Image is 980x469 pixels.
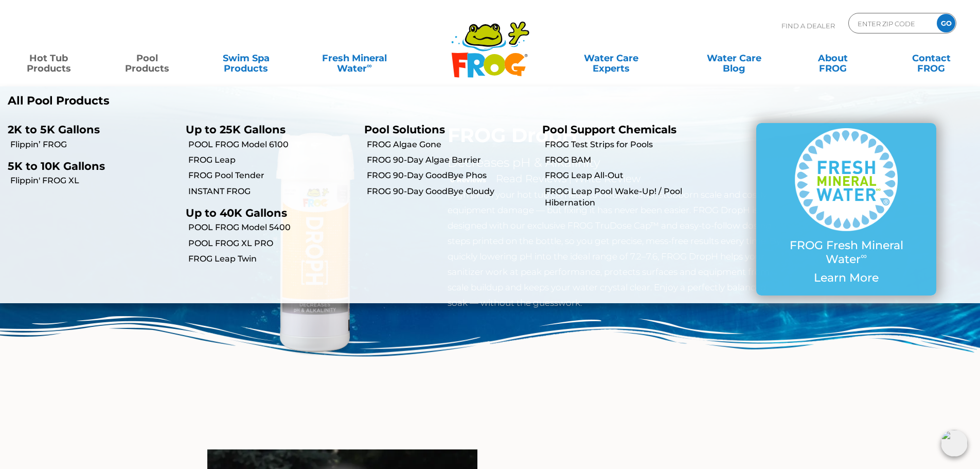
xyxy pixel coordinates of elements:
p: 5K to 10K Gallons [8,160,170,172]
a: FROG Leap All-Out [545,170,712,181]
a: ContactFROG [893,48,970,68]
p: Learn More [777,271,916,285]
p: Up to 25K Gallons [186,123,348,136]
sup: ∞ [367,61,372,70]
a: Hot TubProducts [10,48,87,68]
a: FROG Pool Tender [188,170,356,181]
p: Pool Support Chemicals [542,123,705,136]
a: Flippin' FROG XL [10,175,178,186]
a: FROG Leap Twin [188,253,356,265]
sup: ∞ [861,251,867,261]
input: Zip Code Form [857,16,926,31]
p: Up to 40K Gallons [186,206,348,219]
a: PoolProducts [109,48,186,68]
img: openIcon [941,430,968,457]
a: INSTANT FROG [188,186,356,197]
a: All Pool Products [8,94,483,108]
p: 2K to 5K Gallons [8,123,170,136]
a: FROG Fresh Mineral Water∞ Learn More [777,128,916,290]
a: Water CareExperts [549,48,673,68]
a: FROG 90-Day GoodBye Cloudy [367,186,534,197]
a: POOL FROG Model 5400 [188,222,356,233]
a: Pool Solutions [364,123,445,136]
a: Flippin’ FROG [10,139,178,150]
p: Find A Dealer [781,13,835,39]
a: FROG Leap Pool Wake-Up! / Pool Hibernation [545,186,712,209]
a: AboutFROG [794,48,871,68]
a: FROG Leap [188,154,356,166]
a: POOL FROG XL PRO [188,238,356,249]
a: POOL FROG Model 6100 [188,139,356,150]
a: FROG Test Strips for Pools [545,139,712,150]
a: Swim SpaProducts [208,48,284,68]
p: FROG Fresh Mineral Water [777,239,916,266]
a: FROG BAM [545,154,712,166]
a: FROG 90-Day Algae Barrier [367,154,534,166]
a: FROG 90-Day GoodBye Phos [367,170,534,181]
a: FROG Algae Gone [367,139,534,150]
input: GO [937,14,955,32]
a: Water CareBlog [696,48,772,68]
a: Fresh MineralWater∞ [306,48,402,68]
